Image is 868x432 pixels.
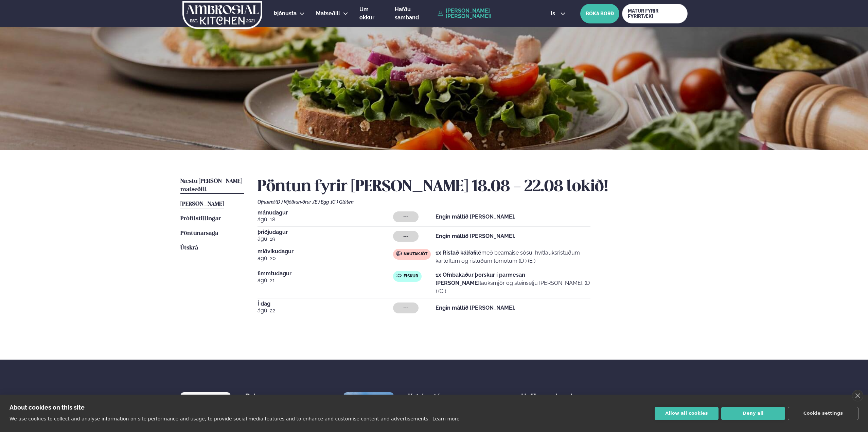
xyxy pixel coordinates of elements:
[436,272,525,286] strong: 1x Ofnbakaður þorskur í parmesan [PERSON_NAME]
[245,392,299,400] div: Dalvegur 30
[721,407,785,420] button: Deny all
[180,215,221,223] a: Prófílstillingar
[180,178,242,192] span: Næstu [PERSON_NAME] matseðill
[852,390,863,401] a: close
[403,305,408,311] span: ---
[258,301,393,307] span: Í dag
[580,4,619,23] button: BÓKA BORÐ
[359,5,384,22] a: Um okkur
[436,213,515,220] strong: Engin máltíð [PERSON_NAME].
[258,307,393,315] span: ágú. 22
[276,199,313,205] span: (D ) Mjólkurvörur ,
[258,276,393,284] span: ágú. 21
[180,216,221,222] span: Prófílstillingar
[274,10,297,17] span: Þjónusta
[396,251,402,256] img: beef.svg
[274,10,297,18] a: Þjónusta
[788,407,858,420] button: Cookie settings
[180,201,224,207] span: [PERSON_NAME]
[180,200,224,208] a: [PERSON_NAME]
[408,392,462,400] div: Katrínartún 4
[258,271,393,276] span: fimmtudagur
[436,233,515,239] strong: Engin máltíð [PERSON_NAME].
[258,177,688,196] h2: Pöntun fyrir [PERSON_NAME] 18.08 - 22.08 lokið!
[10,416,430,421] p: We use cookies to collect and analyse information on site performance and usage, to provide socia...
[180,229,218,238] a: Pöntunarsaga
[258,235,393,243] span: ágú. 19
[404,274,418,279] span: Fiskur
[180,177,244,194] a: Næstu [PERSON_NAME] matseðill
[258,210,393,215] span: mánudagur
[551,11,557,16] span: is
[10,404,85,411] strong: About cookies on this site
[396,273,402,278] img: fish.svg
[258,249,393,254] span: miðvikudagur
[316,10,340,17] span: Matseðill
[436,305,515,311] strong: Engin máltíð [PERSON_NAME].
[661,392,688,414] div: Fylgdu okkur
[359,6,374,21] span: Um okkur
[521,387,572,400] span: Hafðu samband
[258,199,688,205] div: Ofnæmi:
[436,249,481,256] strong: 1x Ristað kálfafilé
[545,11,571,16] button: is
[655,407,719,420] button: Allow all cookies
[622,4,688,23] a: MATUR FYRIR FYRIRTÆKI
[438,8,535,19] a: [PERSON_NAME] [PERSON_NAME]!
[316,10,340,18] a: Matseðill
[331,199,354,205] span: (G ) Glúten
[258,254,393,262] span: ágú. 20
[395,5,434,22] a: Hafðu samband
[182,1,263,29] img: logo
[436,249,590,265] p: með bearnaise sósu, hvítlauksristuðum kartöflum og ristuðum tómötum (D ) (E )
[395,6,419,21] span: Hafðu samband
[436,271,590,295] p: lauksmjör og steinselju [PERSON_NAME]. (D ) (G )
[404,252,427,257] span: Nautakjöt
[432,416,460,421] a: Learn more
[403,214,408,220] span: ---
[403,234,408,239] span: ---
[180,244,198,252] a: Útskrá
[180,230,218,236] span: Pöntunarsaga
[180,245,198,251] span: Útskrá
[258,215,393,224] span: ágú. 18
[313,199,331,205] span: (E ) Egg ,
[258,229,393,235] span: þriðjudagur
